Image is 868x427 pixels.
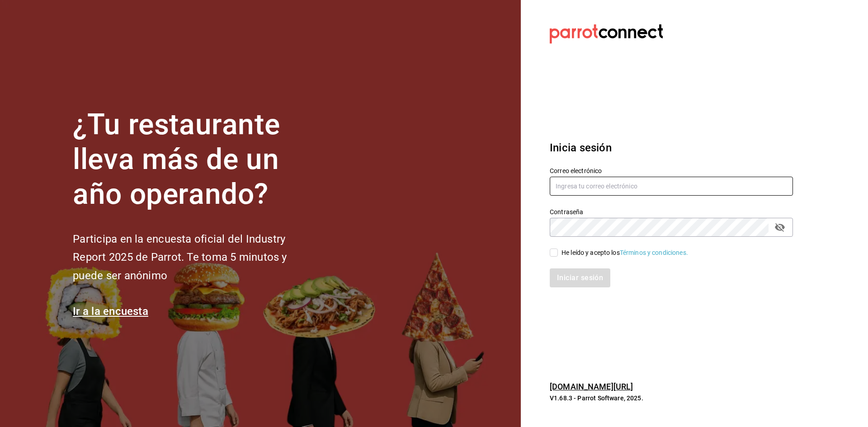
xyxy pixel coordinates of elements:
[772,220,788,235] button: passwordField
[73,305,148,318] a: Ir a la encuesta
[550,168,793,174] label: Correo electrónico
[550,177,793,196] input: Ingresa tu correo electrónico
[550,209,793,215] label: Contraseña
[620,249,688,256] a: Términos y condiciones.
[561,248,688,258] div: He leído y acepto los
[73,230,317,285] h2: Participa en la encuesta oficial del Industry Report 2025 de Parrot. Te toma 5 minutos y puede se...
[550,394,793,403] p: V1.68.3 - Parrot Software, 2025.
[73,108,317,211] h1: ¿Tu restaurante lleva más de un año operando?
[550,382,633,391] a: [DOMAIN_NAME][URL]
[550,140,793,156] h3: Inicia sesión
